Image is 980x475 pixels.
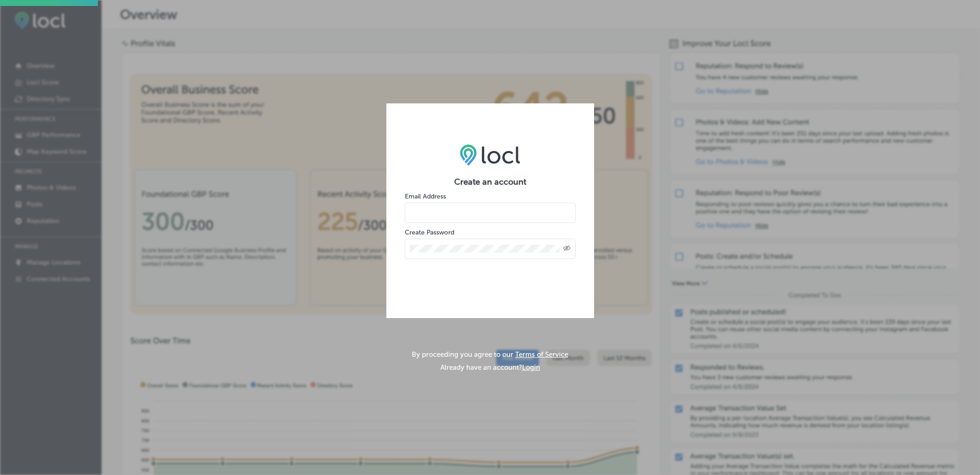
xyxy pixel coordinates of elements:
[412,350,568,359] p: By proceeding you agree to our
[522,363,540,372] button: Login
[405,192,446,200] label: Email Address
[515,350,568,359] a: Terms of Service
[440,363,540,372] p: Already have an account?
[405,177,576,187] h2: Create an account
[405,228,454,236] label: Create Password
[460,144,520,165] img: LOCL logo
[563,245,571,253] span: Toggle password visibility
